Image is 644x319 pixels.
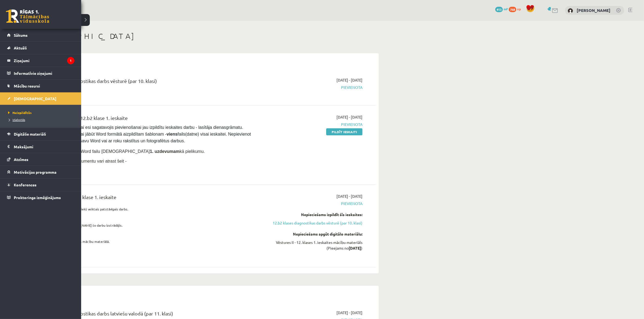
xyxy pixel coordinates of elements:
span: Pievieno sagatavoto Word failu [DEMOGRAPHIC_DATA] kā pielikumu. [41,149,205,154]
span: Proktoringa izmēģinājums [14,195,61,200]
span: Aktuāli [14,45,27,50]
span: Neizpildītās [7,110,32,115]
a: 413 mP [495,7,508,11]
a: Neizpildītās [7,110,76,115]
span: Mācību resursi [14,83,40,88]
legend: Informatīvie ziņojumi [14,67,74,79]
span: xp [517,7,521,11]
span: [DATE] - [DATE] [336,114,362,120]
strong: [DATE] [349,246,361,250]
span: Pievienota [260,201,362,206]
a: Konferences [7,179,74,191]
a: Proktoringa izmēģinājums [7,191,74,204]
div: Nepieciešams apgūt digitālo materiālu: [260,231,362,237]
a: Sākums [7,29,74,41]
img: Roberts Lagodskis [568,8,573,14]
a: Motivācijas programma [7,166,74,178]
span: Pievienota [260,122,362,127]
div: Nepieciešams izpildīt šīs ieskaites: [260,212,362,217]
legend: Ziņojumi [14,54,74,67]
div: Vēsture II JK 12.b2 klase 1. ieskaite [41,193,252,203]
span: Atzīmes [14,157,28,162]
p: Nesāc ieskaiti, ja [PERSON_NAME] šo darbu izstrādājis. [41,223,252,228]
a: Rīgas 1. Tālmācības vidusskola [6,9,49,23]
div: 12.b2 klases diagnostikas darbs vēsturē (par 10. klasi) [41,77,252,87]
span: [DATE] - [DATE] [336,310,362,315]
span: Digitālie materiāli [14,132,46,136]
span: Izlabotās [7,117,25,122]
h1: [DEMOGRAPHIC_DATA] [32,32,379,41]
span: Konferences [14,182,37,187]
span: Motivācijas programma [14,170,57,174]
a: Pildīt ieskaiti [326,128,362,135]
span: [DEMOGRAPHIC_DATA] [14,96,56,101]
div: Vēstures II - 12. klases 1. ieskaites mācību materiāls (Pieejams no ) [260,240,362,251]
a: Maksājumi [7,140,74,153]
p: Ieskaitē būs jāpievieno iepriekš veiktais patstāvīgais darbs. [41,207,252,211]
span: 768 [509,7,516,12]
legend: Maksājumi [14,140,74,153]
a: Atzīmes [7,153,74,166]
span: mP [504,7,508,11]
span: Sākums [14,33,28,38]
span: [DATE] - [DATE] [336,77,362,83]
a: Mācību resursi [7,80,74,92]
a: Aktuāli [7,42,74,54]
strong: 1. uzdevumam [150,149,180,154]
p: Darba uzdevums aprakstīts mācību materiālā. [41,239,252,244]
span: [PERSON_NAME], vai esi sagatavojis pievienošanai jau izpildītu ieskaites darbu - lasītāja dienasg... [41,125,252,143]
a: [PERSON_NAME] [577,8,610,13]
a: Ziņojumi1 [7,54,74,67]
span: [DATE] - [DATE] [336,193,362,199]
strong: viens [167,132,178,136]
a: Informatīvie ziņojumi [7,67,74,79]
span: 413 [495,7,503,12]
div: Angļu valoda II JK 12.b2 klase 1. ieskaite [41,114,252,124]
a: 12.b2 klases diagnostikas darbs vēsturē (par 10. klasi) [260,220,362,226]
i: 1 [67,57,74,64]
a: [DEMOGRAPHIC_DATA] [7,92,74,105]
span: Pievienota [260,85,362,90]
a: Digitālie materiāli [7,128,74,140]
a: Izlabotās [7,117,76,122]
span: Aizpildāmo Word dokumentu vari atrast šeit - [41,159,127,163]
a: 768 xp [509,7,523,11]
